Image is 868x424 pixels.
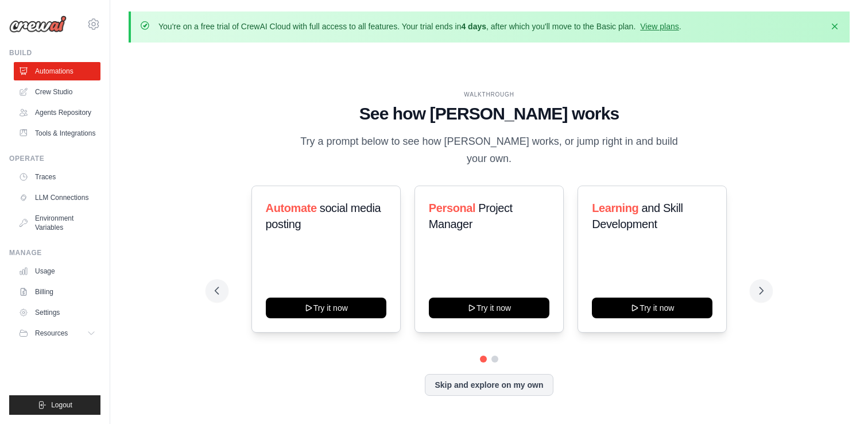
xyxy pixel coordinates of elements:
a: Automations [14,62,100,80]
h1: See how [PERSON_NAME] works [215,103,764,124]
a: LLM Connections [14,188,100,207]
span: Personal [429,202,475,214]
button: Logout [9,395,100,415]
div: Operate [9,154,100,163]
a: Environment Variables [14,209,100,237]
a: Settings [14,303,100,322]
img: Logo [9,16,67,33]
div: WALKTHROUGH [215,90,764,99]
span: Resources [35,329,68,338]
a: Traces [14,168,100,186]
div: Manage [9,248,100,257]
button: Try it now [266,298,386,318]
button: Try it now [429,298,549,318]
span: and Skill Development [592,202,683,230]
p: You're on a free trial of CrewAI Cloud with full access to all features. Your trial ends in , aft... [158,21,681,32]
div: Build [9,48,100,57]
span: Automate [266,202,317,214]
a: Agents Repository [14,103,100,122]
button: Try it now [592,298,712,318]
span: Project Manager [429,202,513,230]
span: Logout [51,400,72,410]
a: View plans [640,22,679,31]
button: Skip and explore on my own [425,374,553,396]
span: Learning [592,202,638,214]
a: Usage [14,262,100,280]
p: Try a prompt below to see how [PERSON_NAME] works, or jump right in and build your own. [296,133,682,167]
a: Crew Studio [14,83,100,101]
a: Tools & Integrations [14,124,100,142]
span: social media posting [266,202,381,230]
a: Billing [14,283,100,301]
strong: 4 days [461,22,486,31]
button: Resources [14,324,100,342]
